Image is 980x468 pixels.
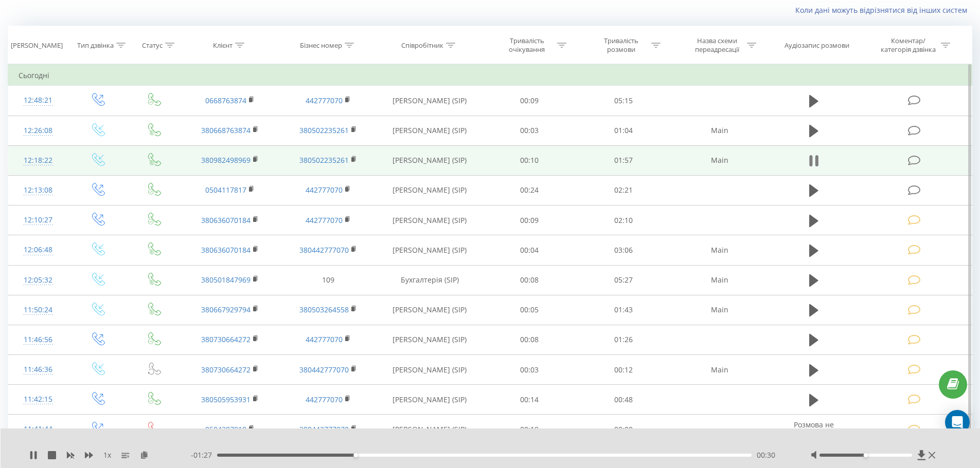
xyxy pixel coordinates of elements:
a: 380442777070 [299,424,349,434]
div: Назва схеми переадресації [689,36,744,54]
a: 380505953931 [201,395,251,404]
td: 109 [279,265,377,295]
div: Бізнес номер [300,41,342,50]
a: 380501847969 [201,275,251,285]
td: [PERSON_NAME] (SIP) [377,205,483,235]
td: 00:10 [483,145,577,175]
td: 00:48 [577,385,671,415]
td: [PERSON_NAME] (SIP) [377,116,483,145]
td: Main [670,116,768,145]
td: 00:14 [483,385,577,415]
td: 00:19 [483,415,577,444]
div: [PERSON_NAME] [11,41,63,50]
span: 00:30 [757,450,775,460]
td: Main [670,355,768,385]
a: 380636070184 [201,245,251,255]
div: Тривалість очікування [500,36,555,54]
td: 00:05 [483,295,577,325]
td: 00:03 [483,355,577,385]
div: 12:18:22 [19,151,58,171]
td: 01:04 [577,116,671,145]
a: Коли дані можуть відрізнятися вiд інших систем [795,5,972,15]
span: 1 x [103,450,111,460]
span: - 01:27 [191,450,217,460]
td: [PERSON_NAME] (SIP) [377,355,483,385]
td: 02:10 [577,205,671,235]
td: [PERSON_NAME] (SIP) [377,415,483,444]
td: [PERSON_NAME] (SIP) [377,325,483,354]
div: Співробітник [401,41,443,50]
td: 02:21 [577,175,671,205]
span: Розмова не відбулась [794,420,834,439]
td: 00:12 [577,355,671,385]
td: 00:03 [483,116,577,145]
div: Коментар/категорія дзвінка [878,36,938,54]
td: Main [670,295,768,325]
td: [PERSON_NAME] (SIP) [377,235,483,265]
a: 0668763874 [205,96,246,105]
a: 380982498969 [201,155,251,165]
td: 00:00 [577,415,671,444]
td: [PERSON_NAME] (SIP) [377,86,483,116]
div: 12:06:48 [19,240,58,260]
td: Main [670,145,768,175]
a: 380636070184 [201,215,251,225]
a: 380730664272 [201,365,251,375]
td: 03:06 [577,235,671,265]
td: 00:08 [483,265,577,295]
a: 442777070 [306,334,343,344]
a: 442777070 [306,96,343,105]
a: 380730664272 [201,334,251,344]
div: 11:50:24 [19,300,58,320]
div: 11:46:36 [19,360,58,380]
a: 380668763874 [201,125,251,135]
div: 11:41:44 [19,419,58,439]
div: Аудіозапис розмови [785,41,849,50]
div: Accessibility label [353,453,358,457]
div: 12:48:21 [19,90,58,110]
td: [PERSON_NAME] (SIP) [377,385,483,415]
a: 380442777070 [299,365,349,375]
div: 12:13:08 [19,180,58,200]
a: 380502235261 [299,125,349,135]
td: Main [670,235,768,265]
a: 380667929794 [201,305,251,314]
td: [PERSON_NAME] (SIP) [377,295,483,325]
td: [PERSON_NAME] (SIP) [377,175,483,205]
td: Сьогодні [8,65,972,86]
div: Тип дзвінка [77,41,114,50]
a: 442777070 [306,215,343,225]
div: 12:05:32 [19,270,58,290]
td: [PERSON_NAME] (SIP) [377,145,483,175]
a: 380502235261 [299,155,349,165]
div: 11:46:56 [19,330,58,350]
td: 05:15 [577,86,671,116]
td: 00:24 [483,175,577,205]
div: 12:10:27 [19,210,58,230]
td: 00:09 [483,86,577,116]
a: 380503264558 [299,305,349,314]
td: 00:08 [483,325,577,354]
div: 12:26:08 [19,121,58,141]
a: 380442777070 [299,245,349,255]
td: 01:26 [577,325,671,354]
td: Main [670,265,768,295]
div: Статус [142,41,163,50]
td: 00:09 [483,205,577,235]
a: 442777070 [306,185,343,195]
div: Accessibility label [864,453,868,457]
div: Тривалість розмови [594,36,649,54]
a: 0504117817 [205,185,246,195]
td: 05:27 [577,265,671,295]
td: 00:04 [483,235,577,265]
div: 11:42:15 [19,389,58,409]
td: Бухгалтерія (SIP) [377,265,483,295]
div: Open Intercom Messenger [945,410,970,435]
td: 01:57 [577,145,671,175]
a: 0504397918 [205,424,246,434]
a: 442777070 [306,395,343,404]
div: Клієнт [213,41,233,50]
td: 01:43 [577,295,671,325]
